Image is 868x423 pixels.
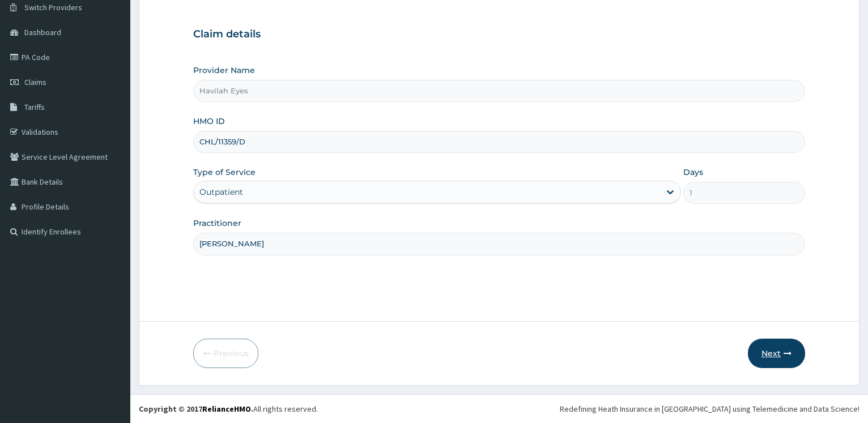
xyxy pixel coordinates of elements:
[130,394,868,423] footer: All rights reserved.
[193,116,225,127] label: HMO ID
[560,403,860,415] div: Redefining Heath Insurance in [GEOGRAPHIC_DATA] using Telemedicine and Data Science!
[24,102,45,112] span: Tariffs
[193,65,255,76] label: Provider Name
[193,166,256,178] label: Type of Service
[139,404,253,414] strong: Copyright © 2017 .
[193,217,241,229] label: Practitioner
[199,186,243,198] div: Outpatient
[193,28,805,41] h3: Claim details
[683,166,703,178] label: Days
[748,339,805,368] button: Next
[193,233,805,255] input: Enter Name
[24,2,82,12] span: Switch Providers
[24,27,61,37] span: Dashboard
[193,339,258,368] button: Previous
[193,131,805,153] input: Enter HMO ID
[24,77,46,87] span: Claims
[202,404,251,414] a: RelianceHMO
